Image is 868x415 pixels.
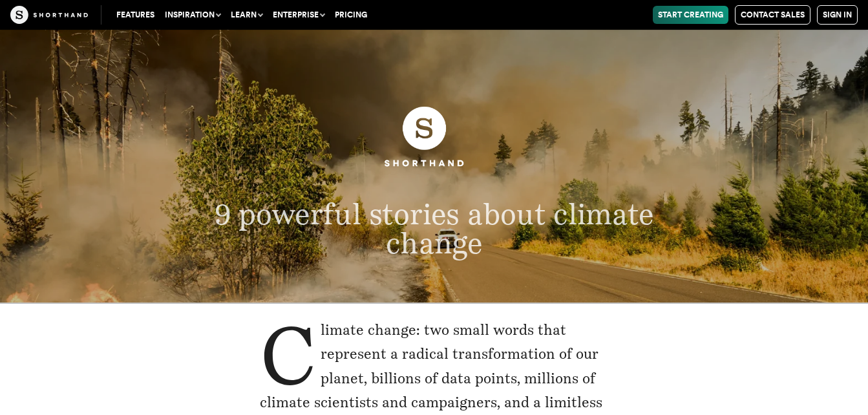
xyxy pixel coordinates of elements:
img: The Craft [10,6,88,24]
a: Contact Sales [735,5,810,25]
button: Inspiration [160,6,226,24]
a: Features [111,6,160,24]
button: Enterprise [268,6,330,24]
button: Learn [226,6,268,24]
a: Sign in [817,5,858,25]
span: 9 powerful stories about climate change [214,196,653,260]
a: Start Creating [653,6,728,24]
a: Pricing [330,6,372,24]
